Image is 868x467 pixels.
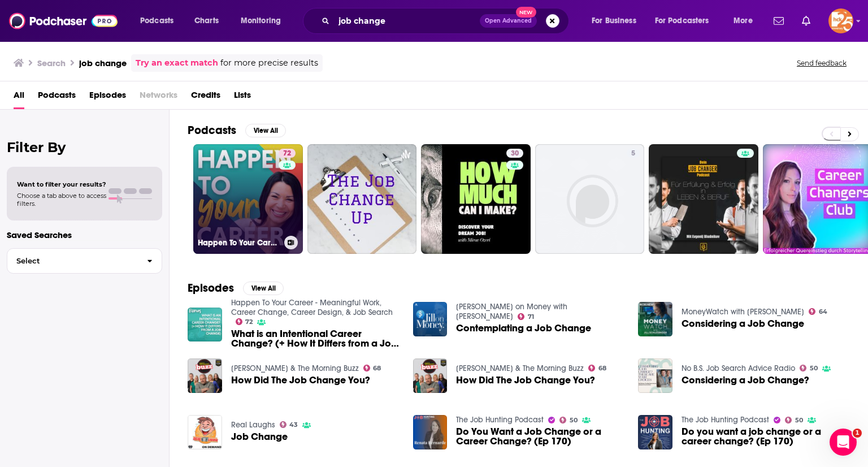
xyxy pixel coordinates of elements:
[830,429,857,456] iframe: Intercom live chat
[638,358,672,393] img: Considering a Job Change?
[682,375,809,385] a: Considering a Job Change?
[231,420,275,430] a: Real Laughs
[584,12,650,30] button: open menu
[231,298,393,317] a: Happen To Your Career - Meaningful Work, Career Change, Career Design, & Job Search
[456,375,595,385] a: How Did The Job Change You?
[828,8,853,33] button: Show profile menu
[785,417,803,423] a: 50
[7,257,138,265] span: Select
[14,86,24,109] a: All
[241,13,281,29] span: Monitoring
[795,418,803,423] span: 50
[769,11,788,31] a: Show notifications dropdown
[819,309,827,314] span: 64
[456,323,591,333] a: Contemplating a Job Change
[198,238,280,248] h3: Happen To Your Career - Meaningful Work, Career Change, Career Design, & Job Search
[809,308,827,315] a: 64
[570,418,578,423] span: 50
[188,308,222,342] a: What is an Intentional Career Change? (+ How It Differs from a Job Change)
[283,148,291,159] span: 72
[518,313,534,320] a: 71
[231,375,370,385] a: How Did The Job Change You?
[231,364,359,373] a: Greg & The Morning Buzz
[136,57,218,70] a: Try an exact match
[627,149,640,158] a: 5
[456,364,584,373] a: Greg & The Morning Buzz
[140,86,177,109] span: Networks
[7,248,162,274] button: Select
[421,144,531,254] a: 30
[363,365,381,371] a: 68
[506,149,523,158] a: 30
[456,415,544,425] a: The Job Hunting Podcast
[797,11,815,31] a: Show notifications dropdown
[413,358,448,393] a: How Did The Job Change You?
[638,415,672,449] img: Do you want a job change or a career change? (Ep 170)
[726,12,767,30] button: open menu
[456,302,567,321] a: Jill on Money with Jill Schlesinger
[413,302,448,336] img: Contemplating a Job Change
[188,358,222,393] img: How Did The Job Change You?
[682,307,804,317] a: MoneyWatch with Jill Schlesinger
[528,314,534,319] span: 71
[245,319,253,325] span: 72
[37,58,66,68] h3: Search
[598,366,606,371] span: 68
[480,14,537,28] button: Open AdvancedNew
[853,429,862,438] span: 1
[638,302,672,336] img: Considering a Job Change
[9,10,118,32] img: Podchaser - Follow, Share and Rate Podcasts
[188,415,222,449] img: Job Change
[234,86,251,109] a: Lists
[373,366,381,371] span: 68
[194,13,219,29] span: Charts
[243,282,284,295] button: View All
[516,7,536,18] span: New
[334,12,480,30] input: Search podcasts, credits, & more...
[17,180,106,188] span: Want to filter your results?
[7,230,162,240] p: Saved Searches
[828,8,853,33] span: Logged in as kerrifulks
[280,421,298,428] a: 43
[132,12,188,30] button: open menu
[220,57,318,70] span: for more precise results
[191,86,220,109] a: Credits
[89,86,126,109] a: Episodes
[231,432,288,442] a: Job Change
[828,8,853,33] img: User Profile
[231,329,400,348] a: What is an Intentional Career Change? (+ How It Differs from a Job Change)
[682,427,850,446] a: Do you want a job change or a career change? (Ep 170)
[38,86,76,109] a: Podcasts
[314,8,580,34] div: Search podcasts, credits, & more...
[79,58,127,68] h3: job change
[682,319,804,328] a: Considering a Job Change
[7,139,162,155] h2: Filter By
[140,13,173,29] span: Podcasts
[413,415,448,449] img: Do You Want a Job Change or a Career Change? (Ep 170)
[734,13,753,29] span: More
[193,144,303,254] a: 72Happen To Your Career - Meaningful Work, Career Change, Career Design, & Job Search
[559,417,578,423] a: 50
[592,13,636,29] span: For Business
[631,148,635,159] span: 5
[485,18,532,24] span: Open Advanced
